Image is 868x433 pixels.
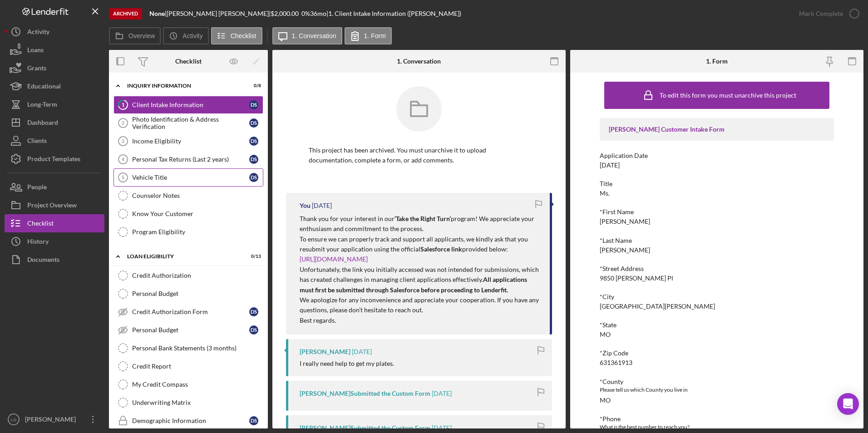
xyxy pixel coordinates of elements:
[211,27,262,44] button: Checklist
[109,27,161,44] button: Overview
[122,138,124,144] tspan: 3
[132,272,263,279] div: Credit Authorization
[27,178,47,198] div: People
[132,381,263,388] div: My Credit Compass
[27,77,61,98] div: Educational
[600,293,834,300] div: *City
[132,116,249,130] div: Photo Identification & Address Verification
[132,228,263,236] div: Program Eligibility
[113,168,263,187] a: 5Vehicle TitleDS
[132,156,249,163] div: Personal Tax Returns (Last 2 years)
[113,187,263,205] a: Counselor Notes
[5,214,104,232] button: Checklist
[132,174,249,181] div: Vehicle Title
[113,223,263,241] a: Program Eligibility
[249,416,258,425] div: D S
[300,266,540,283] span: Unfortunately, the link you initially accessed was not intended for submissions, which has create...
[600,423,834,432] div: What is the best number to reach you?
[127,254,238,259] div: Loan Eligibility
[5,196,104,214] button: Project Overview
[249,118,258,128] div: D S
[182,32,202,39] label: Activity
[109,8,142,20] div: Archived
[600,415,834,423] div: *Phone
[113,412,263,430] a: Demographic InformationDS
[301,10,310,17] div: 0 %
[113,205,263,223] a: Know Your Customer
[395,215,451,222] span: ‘Take the Right Turn’
[600,190,610,197] div: Ms.
[5,232,104,251] button: History
[5,150,104,168] button: Product Templates
[345,27,392,44] button: 1. Form
[352,348,372,355] time: 2025-01-30 00:01
[300,348,350,355] div: [PERSON_NAME]
[27,232,49,253] div: History
[128,32,155,39] label: Overview
[600,180,834,187] div: Title
[600,331,611,338] div: MO
[127,83,238,89] div: Inquiry Information
[300,255,368,263] a: [URL][DOMAIN_NAME]
[609,126,825,133] div: [PERSON_NAME] Customer Intake Form
[600,237,834,244] div: *Last Name
[231,32,256,39] label: Checklist
[5,59,104,77] a: Grants
[23,410,82,431] div: [PERSON_NAME]
[245,254,261,259] div: 0 / 13
[600,303,715,310] div: [GEOGRAPHIC_DATA][PERSON_NAME]
[5,23,104,41] button: Activity
[5,178,104,196] button: People
[5,77,104,95] button: Educational
[122,120,124,126] tspan: 2
[300,235,529,253] span: To ensure we can properly track and support all applicants, we kindly ask that you resubmit your ...
[432,424,452,432] time: 2025-01-29 23:57
[397,58,441,65] div: 1. Conversation
[113,375,263,394] a: My Credit Compass
[5,251,104,269] a: Documents
[132,344,263,352] div: Personal Bank Statements (3 months)
[799,5,843,23] div: Mark Complete
[113,321,263,339] a: Personal BudgetDS
[113,150,263,168] a: 4Personal Tax Returns (Last 2 years)DS
[600,321,834,329] div: *State
[600,265,834,272] div: *Street Address
[364,32,386,39] label: 1. Form
[163,27,208,44] button: Activity
[5,132,104,150] button: Clients
[113,357,263,375] a: Credit Report
[132,308,249,315] div: Credit Authorization Form
[132,290,263,297] div: Personal Budget
[113,96,263,114] a: 1Client Intake InformationDS
[113,394,263,412] a: Underwriting Matrix
[175,58,202,65] div: Checklist
[113,132,263,150] a: 3Income EligibilityDS
[113,339,263,357] a: Personal Bank Statements (3 months)
[432,390,452,397] time: 2025-01-30 00:00
[600,162,620,169] div: [DATE]
[462,245,508,253] span: provided below:
[113,303,263,321] a: Credit Authorization FormDS
[149,10,165,17] b: None
[5,41,104,59] button: Loans
[249,100,258,109] div: D S
[600,359,632,366] div: 631361913
[132,399,263,406] div: Underwriting Matrix
[600,208,834,216] div: *First Name
[600,378,834,385] div: *County
[292,32,336,39] label: 1. Conversation
[113,114,263,132] a: 2Photo Identification & Address VerificationDS
[132,210,263,217] div: Know Your Customer
[300,316,336,324] span: Best regards.
[113,266,263,285] a: Credit Authorization
[300,360,394,367] div: I really need help to get my plates.
[149,10,167,17] div: |
[27,59,46,79] div: Grants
